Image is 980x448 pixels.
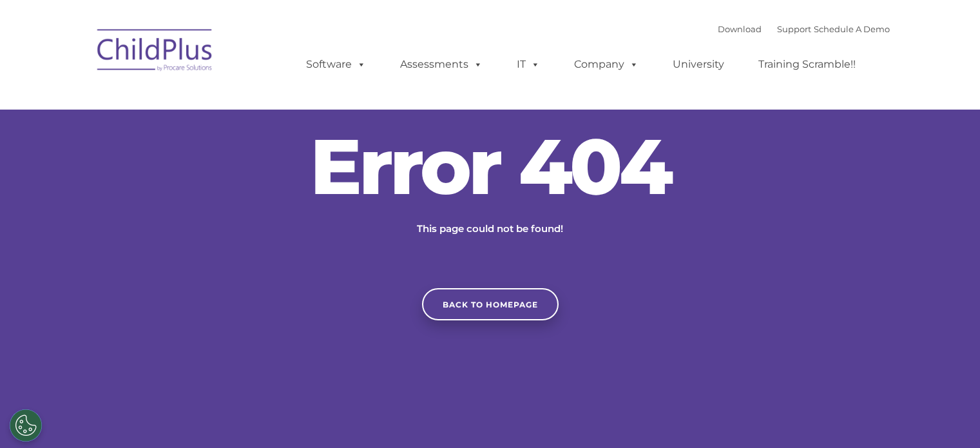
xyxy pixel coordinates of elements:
[660,52,737,77] a: University
[745,52,869,77] a: Training Scramble!!
[504,52,553,77] a: IT
[814,24,890,34] a: Schedule A Demo
[718,24,762,34] a: Download
[297,128,684,205] h2: Error 404
[718,24,890,34] font: |
[293,52,379,77] a: Software
[387,52,495,77] a: Assessments
[10,409,42,442] button: Cookies Settings
[355,221,626,237] p: This page could not be found!
[777,24,811,34] a: Support
[561,52,651,77] a: Company
[422,288,559,320] a: Back to homepage
[91,20,220,84] img: ChildPlus by Procare Solutions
